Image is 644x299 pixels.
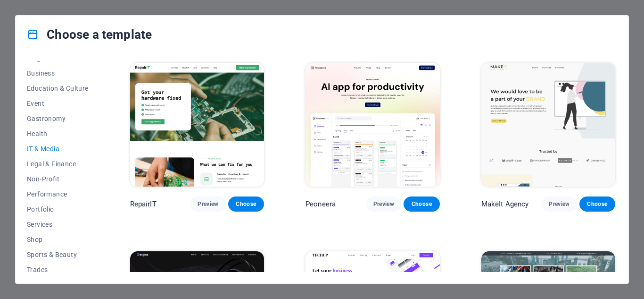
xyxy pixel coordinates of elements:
[27,251,89,258] span: Sports & Beauty
[27,202,89,217] button: Portfolio
[198,200,218,208] span: Preview
[27,232,89,247] button: Shop
[27,156,89,171] button: Legal & Finance
[27,111,89,126] button: Gastronomy
[27,81,89,96] button: Education & Culture
[27,205,89,213] span: Portfolio
[587,200,608,208] span: Choose
[27,130,89,137] span: Health
[305,199,336,209] p: Peoneera
[27,27,152,42] h4: Choose a template
[27,175,89,183] span: Non-Profit
[27,115,89,122] span: Gastronomy
[27,100,89,107] span: Event
[130,199,157,209] p: RepairIT
[305,63,439,187] img: Peoneera
[579,196,615,212] button: Choose
[27,171,89,187] button: Non-Profit
[27,236,89,243] span: Shop
[27,217,89,232] button: Services
[541,196,577,212] button: Preview
[27,247,89,262] button: Sports & Beauty
[27,85,89,92] span: Education & Culture
[366,196,402,212] button: Preview
[27,145,89,153] span: IT & Media
[130,63,264,187] img: RepairIT
[27,126,89,141] button: Health
[228,196,264,212] button: Choose
[411,200,432,208] span: Choose
[481,199,529,209] p: MakeIt Agency
[27,262,89,277] button: Trades
[190,196,226,212] button: Preview
[27,96,89,111] button: Event
[27,66,89,81] button: Business
[27,221,89,228] span: Services
[236,200,256,208] span: Choose
[27,187,89,202] button: Performance
[27,160,89,168] span: Legal & Finance
[27,141,89,156] button: IT & Media
[481,63,615,187] img: MakeIt Agency
[27,266,89,273] span: Trades
[404,196,439,212] button: Choose
[27,69,89,77] span: Business
[27,190,89,198] span: Performance
[549,200,570,208] span: Preview
[373,200,394,208] span: Preview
